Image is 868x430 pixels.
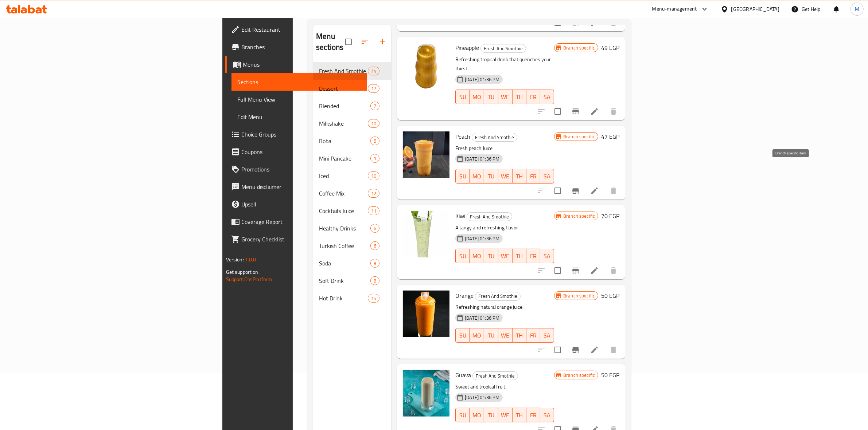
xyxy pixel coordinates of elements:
[472,330,481,341] span: MO
[472,251,481,261] span: MO
[319,224,370,233] div: Healthy Drinks
[540,90,554,104] button: SA
[371,225,379,232] span: 6
[529,410,537,421] span: FR
[241,200,362,209] span: Upsell
[455,223,554,232] p: A tangy and refreshing flavor.
[601,131,619,142] h6: 47 EGP
[368,208,379,214] span: 11
[455,328,470,343] button: SU
[319,171,368,180] span: Iced
[560,44,598,51] span: Branch specific
[313,220,391,237] div: Healthy Drinks6
[313,97,391,115] div: Blended7
[371,138,379,145] span: 5
[374,33,391,51] button: Add section
[515,251,523,261] span: TH
[484,249,498,263] button: TU
[529,330,537,341] span: FR
[368,85,379,92] span: 17
[462,394,502,401] span: [DATE] 01:36 PM
[313,272,391,289] div: Soft Drink8
[513,408,526,422] button: TH
[319,154,370,163] span: Mini Pancake
[313,255,391,272] div: Soda8
[526,328,540,343] button: FR
[455,370,471,380] span: Guava
[484,90,498,104] button: TU
[540,169,554,184] button: SA
[455,408,470,422] button: SU
[526,408,540,422] button: FR
[226,275,272,284] a: Support.OpsPlatform
[319,206,368,215] span: Cocktails Juice
[319,241,370,250] span: Turkish Coffee
[472,133,517,142] div: Fresh And Smothie
[225,56,367,73] a: Menus
[567,103,584,120] button: Branch-specific-item
[501,171,510,182] span: WE
[237,78,362,86] span: Sections
[313,202,391,220] div: Cocktails Juice11
[513,169,526,184] button: TH
[529,171,537,182] span: FR
[543,251,551,261] span: SA
[319,67,368,75] span: Fresh And Smothie
[313,167,391,185] div: Iced10
[368,295,379,302] span: 15
[560,133,598,140] span: Branch specific
[241,165,362,174] span: Promotions
[550,104,565,119] span: Select to update
[241,217,362,226] span: Coverage Report
[484,328,498,343] button: TU
[498,408,513,422] button: WE
[601,291,619,301] h6: 50 EGP
[455,144,554,153] p: Fresh peach Juice
[601,43,619,53] h6: 49 EGP
[225,126,367,143] a: Choice Groups
[501,251,510,261] span: WE
[567,341,584,359] button: Branch-specific-item
[368,190,379,197] span: 12
[475,292,520,300] span: Fresh And Smothie
[459,92,467,102] span: SU
[473,372,518,380] span: Fresh And Smothie
[550,342,565,358] span: Select to update
[341,34,356,50] span: Select all sections
[368,120,379,127] span: 10
[590,346,599,354] a: Edit menu item
[590,107,599,116] a: Edit menu item
[462,155,502,162] span: [DATE] 01:36 PM
[462,76,502,83] span: [DATE] 01:36 PM
[370,241,379,250] div: items
[487,171,495,182] span: TU
[241,235,362,244] span: Grocery Checklist
[470,249,484,263] button: MO
[526,90,540,104] button: FR
[498,328,513,343] button: WE
[319,137,370,145] span: Boba
[487,410,495,421] span: TU
[513,249,526,263] button: TH
[313,185,391,202] div: Coffee Mix12
[241,25,362,34] span: Edit Restaurant
[605,341,622,359] button: delete
[470,90,484,104] button: MO
[319,189,368,198] span: Coffee Mix
[225,161,367,178] a: Promotions
[601,211,619,221] h6: 70 EGP
[475,292,521,301] div: Fresh And Smothie
[462,315,502,321] span: [DATE] 01:36 PM
[498,169,513,184] button: WE
[529,92,537,102] span: FR
[313,80,391,97] div: Dessert17
[515,171,523,182] span: TH
[470,169,484,184] button: MO
[225,178,367,196] a: Menu disclaimer
[319,276,370,285] span: Soft Drink
[526,249,540,263] button: FR
[313,132,391,150] div: Boba5
[731,5,779,13] div: [GEOGRAPHIC_DATA]
[515,92,523,102] span: TH
[313,150,391,167] div: Mini Pancake1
